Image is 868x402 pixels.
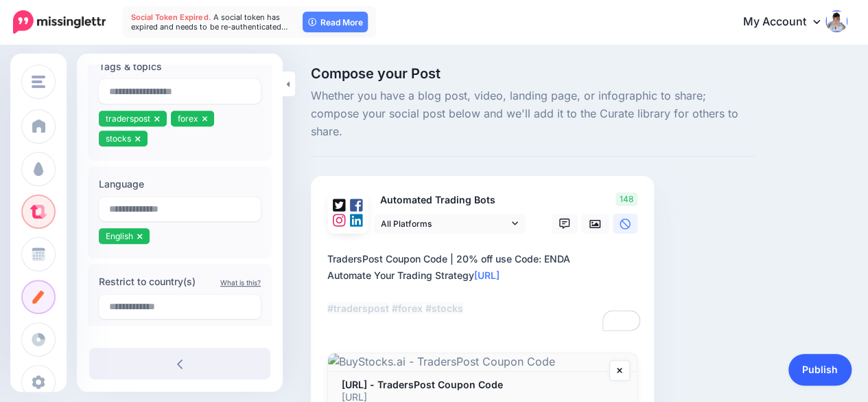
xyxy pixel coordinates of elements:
span: English [106,231,133,241]
img: menu.png [32,76,45,88]
img: BuyStocks.ai - TradersPost Coupon Code [328,353,637,371]
a: My Account [729,5,847,39]
img: Missinglettr [13,10,106,34]
label: Tags & topics [99,58,261,75]
a: Publish [788,354,852,386]
span: forex [178,113,198,124]
p: Automated Trading Bots [374,192,526,208]
span: Social Token Expired. [131,12,211,22]
b: [URL] - TradersPost Coupon Code [342,379,503,390]
div: TradersPost Coupon Code | 20% off use Code: ENDA Automate Your Trading Strategy [327,251,643,317]
span: Compose your Post [311,67,755,80]
textarea: To enrich screen reader interactions, please activate Accessibility in Grammarly extension settings [327,251,643,333]
label: Restrict to country(s) [99,273,261,290]
span: All Platforms [381,216,508,231]
a: Read More [303,12,368,32]
a: All Platforms [374,214,525,234]
a: What is this? [220,278,261,287]
span: Whether you have a blog post, video, landing page, or infographic to share; compose your social p... [311,87,755,141]
span: stocks [106,133,131,144]
span: traderspost [106,113,150,124]
label: Language [99,176,261,192]
span: 148 [615,192,637,206]
span: A social token has expired and needs to be re-authenticated… [131,12,288,32]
